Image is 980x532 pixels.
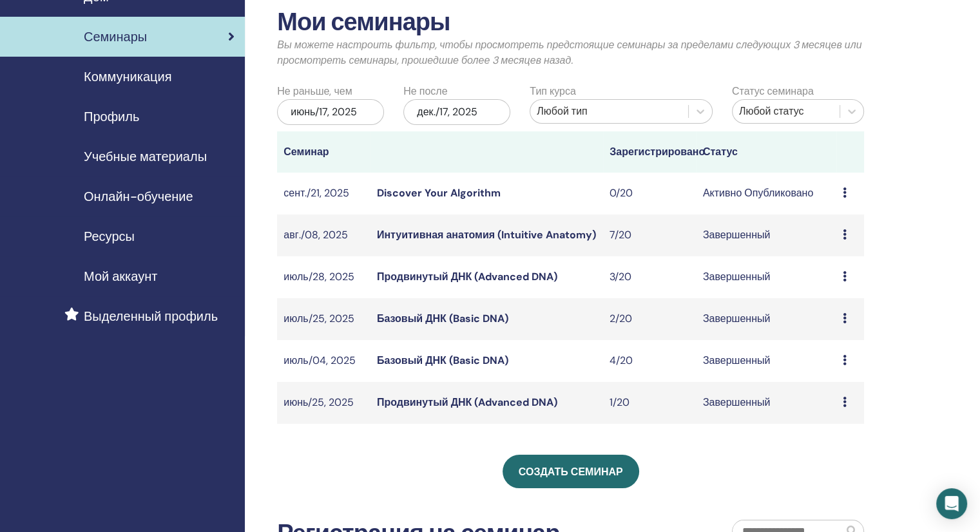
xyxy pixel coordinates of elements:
[697,382,836,424] td: Завершенный
[936,488,967,519] div: Open Intercom Messenger
[530,84,575,99] label: Тип курса
[277,99,384,125] div: июнь/17, 2025
[277,340,370,382] td: июль/04, 2025
[277,256,370,298] td: июль/28, 2025
[403,84,447,99] label: Не после
[603,298,697,340] td: 2/20
[84,67,171,86] span: Коммуникация
[84,107,139,126] span: Профиль
[84,267,157,286] span: Мой аккаунт
[732,84,814,99] label: Статус семинара
[84,187,193,206] span: Онлайн-обучение
[277,214,370,256] td: авг./08, 2025
[697,256,836,298] td: Завершенный
[603,256,697,298] td: 3/20
[503,455,639,488] a: Создать семинар
[697,131,836,173] th: Статус
[84,27,147,46] span: Семинары
[377,228,596,242] a: Интуитивная анатомия (Intuitive Anatomy)
[519,465,623,479] span: Создать семинар
[277,382,370,424] td: июнь/25, 2025
[277,37,864,68] p: Вы можете настроить фильтр, чтобы просмотреть предстоящие семинары за пределами следующих 3 месяц...
[739,104,833,119] div: Любой статус
[403,99,510,125] div: дек./17, 2025
[377,270,557,283] a: Продвинутый ДНК (Advanced DNA)
[697,173,836,214] td: Активно Опубликовано
[277,84,352,99] label: Не раньше, чем
[277,131,370,173] th: Семинар
[377,354,508,367] a: Базовый ДНК (Basic DNA)
[603,214,697,256] td: 7/20
[377,312,508,325] a: Базовый ДНК (Basic DNA)
[603,173,697,214] td: 0/20
[603,340,697,382] td: 4/20
[277,298,370,340] td: июль/25, 2025
[603,131,697,173] th: Зарегистрировано
[697,298,836,340] td: Завершенный
[84,307,218,326] span: Выделенный профиль
[277,8,864,37] h2: Мои семинары
[277,173,370,214] td: сент./21, 2025
[697,214,836,256] td: Завершенный
[537,104,682,119] div: Любой тип
[603,382,697,424] td: 1/20
[697,340,836,382] td: Завершенный
[377,395,557,409] a: Продвинутый ДНК (Advanced DNA)
[84,147,207,166] span: Учебные материалы
[84,227,135,246] span: Ресурсы
[377,186,501,200] a: Discover Your Algorithm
